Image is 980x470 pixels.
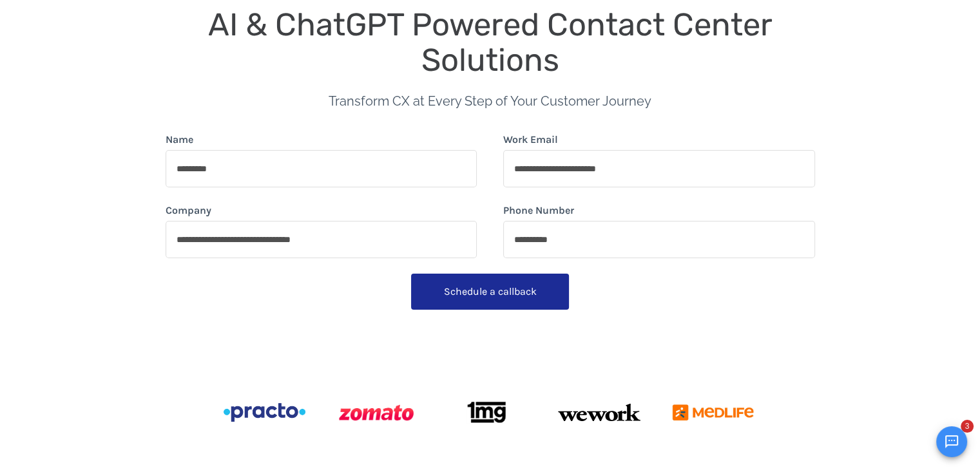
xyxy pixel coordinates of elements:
button: Schedule a callback [411,274,569,310]
span: AI & ChatGPT Powered Contact Center Solutions [208,6,780,79]
label: Company [166,203,211,218]
button: Open chat [936,426,967,457]
label: Name [166,132,193,147]
span: Transform CX at Every Step of Your Customer Journey [329,93,651,109]
label: Work Email [503,132,558,147]
label: Phone Number [503,203,574,218]
form: form [166,132,815,315]
span: 3 [961,420,974,433]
